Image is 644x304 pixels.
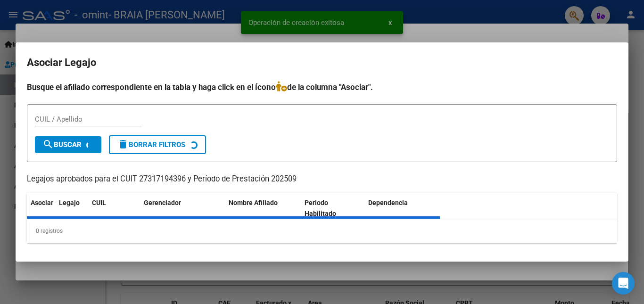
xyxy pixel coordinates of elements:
[27,54,617,72] h2: Asociar Legajo
[117,139,129,150] mat-icon: delete
[27,173,617,185] p: Legajos aprobados para el CUIT 27317194396 y Período de Prestación 202509
[612,272,635,295] div: Open Intercom Messenger
[140,193,225,224] datatable-header-cell: Gerenciador
[225,193,301,224] datatable-header-cell: Nombre Afiliado
[301,193,364,224] datatable-header-cell: Periodo Habilitado
[31,199,53,206] span: Asociar
[59,199,80,206] span: Legajo
[42,139,54,150] mat-icon: search
[92,199,106,206] span: CUIL
[229,199,278,206] span: Nombre Afiliado
[88,193,140,224] datatable-header-cell: CUIL
[117,140,185,149] span: Borrar Filtros
[368,199,408,206] span: Dependencia
[27,81,617,93] h4: Busque el afiliado correspondiente en la tabla y haga click en el ícono de la columna "Asociar".
[27,193,55,224] datatable-header-cell: Asociar
[305,199,336,217] span: Periodo Habilitado
[55,193,88,224] datatable-header-cell: Legajo
[109,135,206,154] button: Borrar Filtros
[144,199,181,206] span: Gerenciador
[27,219,617,243] div: 0 registros
[364,193,440,224] datatable-header-cell: Dependencia
[35,136,101,153] button: Buscar
[42,140,82,149] span: Buscar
